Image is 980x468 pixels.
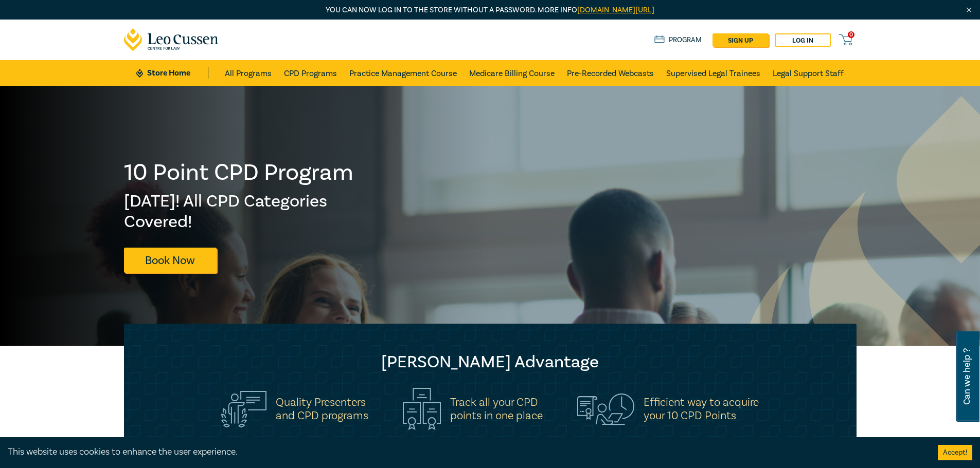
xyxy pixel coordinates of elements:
h5: Track all your CPD points in one place [450,396,543,422]
img: Efficient way to acquire<br>your 10 CPD Points [577,394,634,424]
a: Practice Management Course [349,60,457,86]
p: You can now log in to the store without a password. More info [124,5,857,16]
h5: Efficient way to acquire your 10 CPD Points [644,396,759,422]
h1: 10 Point CPD Program [124,159,354,186]
h5: Quality Presenters and CPD programs [276,396,368,422]
img: Quality Presenters<br>and CPD programs [221,391,266,427]
h2: [PERSON_NAME] Advantage [145,352,836,372]
a: Legal Support Staff [773,60,844,86]
a: Medicare Billing Course [469,60,555,86]
img: Close [965,6,973,14]
a: Pre-Recorded Webcasts [567,60,654,86]
div: This website uses cookies to enhance the user experience. [8,445,922,459]
a: Store Home [136,67,208,79]
a: CPD Programs [284,60,337,86]
a: Book Now [124,248,217,273]
a: All Programs [225,60,272,86]
button: Accept cookies [938,445,972,460]
span: 0 [848,31,854,38]
a: Supervised Legal Trainees [666,60,760,86]
a: Log in [775,33,831,47]
a: sign up [712,33,769,47]
a: Program [654,34,702,46]
span: Can we help ? [962,338,972,416]
img: Track all your CPD<br>points in one place [403,388,441,430]
a: [DOMAIN_NAME][URL] [577,5,654,15]
h2: [DATE]! All CPD Categories Covered! [124,191,354,232]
